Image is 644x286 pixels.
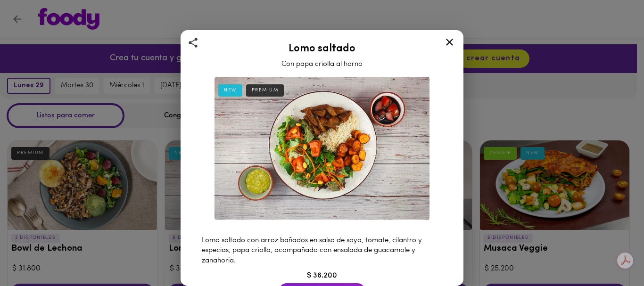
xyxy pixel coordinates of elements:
div: NEW [218,84,242,97]
div: $ 36.200 [192,270,452,281]
span: Lomo saltado con arroz bañados en salsa de soya, tomate, cilantro y especias, papa criolla, acomp... [202,237,422,264]
div: PREMIUM [246,84,284,97]
span: Con papa criolla al horno [281,61,363,68]
iframe: Messagebird Livechat Widget [589,231,635,277]
img: Lomo saltado [215,77,429,220]
h2: Lomo saltado [192,43,452,55]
